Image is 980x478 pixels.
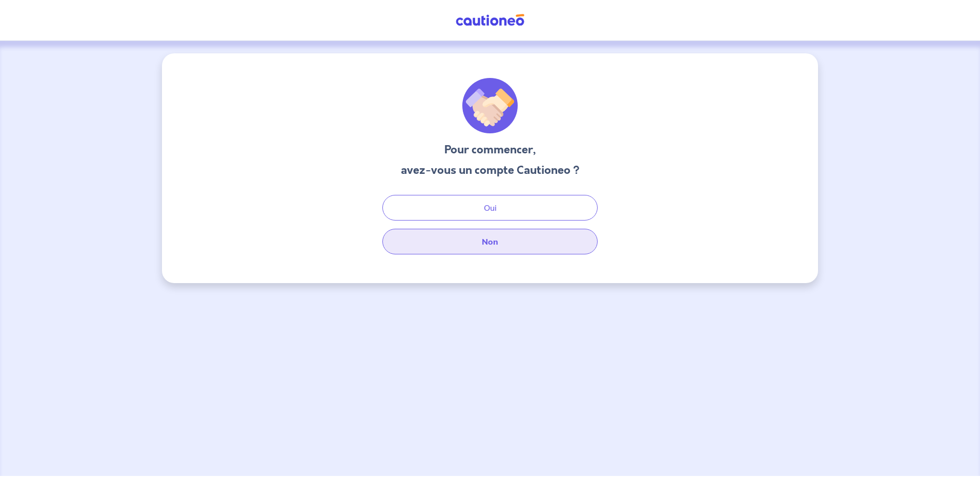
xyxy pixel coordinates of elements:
[401,142,580,158] h3: Pour commencer,
[382,195,598,221] button: Oui
[382,229,598,254] button: Non
[401,162,580,178] h3: avez-vous un compte Cautioneo ?
[462,78,518,133] img: illu_welcome.svg
[452,14,528,27] img: Cautioneo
